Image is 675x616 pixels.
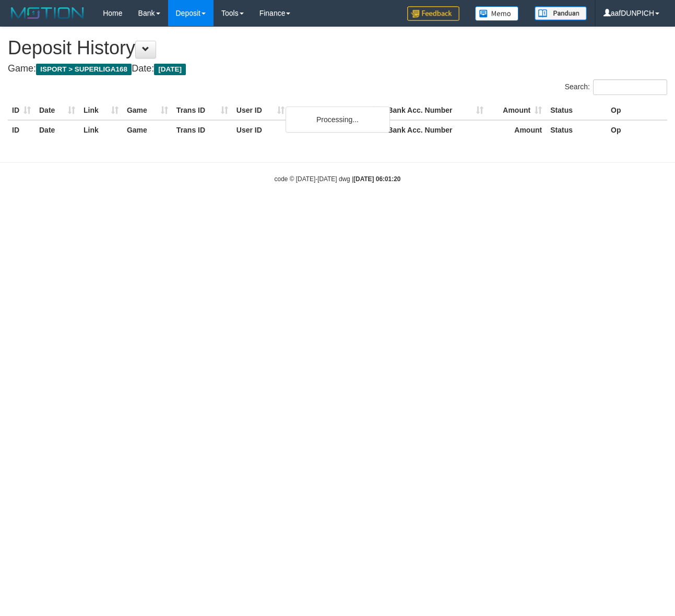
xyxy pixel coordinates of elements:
[475,6,519,21] img: Button%20Memo.svg
[232,101,289,120] th: User ID
[607,101,667,120] th: Op
[607,120,667,139] th: Op
[8,120,35,139] th: ID
[289,101,384,120] th: Bank Acc. Name
[275,175,401,183] small: code © [DATE]-[DATE] dwg |
[535,6,587,20] img: panduan.png
[593,79,667,95] input: Search:
[353,175,400,183] strong: [DATE] 06:01:20
[79,120,123,139] th: Link
[488,101,546,120] th: Amount
[488,120,546,139] th: Amount
[383,101,488,120] th: Bank Acc. Number
[407,6,459,21] img: Feedback.jpg
[565,79,667,95] label: Search:
[546,120,607,139] th: Status
[172,120,232,139] th: Trans ID
[8,101,35,120] th: ID
[123,101,172,120] th: Game
[383,120,488,139] th: Bank Acc. Number
[35,120,79,139] th: Date
[35,101,79,120] th: Date
[286,106,390,133] div: Processing...
[79,101,123,120] th: Link
[154,64,186,75] span: [DATE]
[546,101,607,120] th: Status
[8,5,87,21] img: MOTION_logo.png
[123,120,172,139] th: Game
[232,120,289,139] th: User ID
[8,64,667,74] h4: Game: Date:
[172,101,232,120] th: Trans ID
[8,38,667,58] h1: Deposit History
[36,64,132,75] span: ISPORT > SUPERLIGA168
